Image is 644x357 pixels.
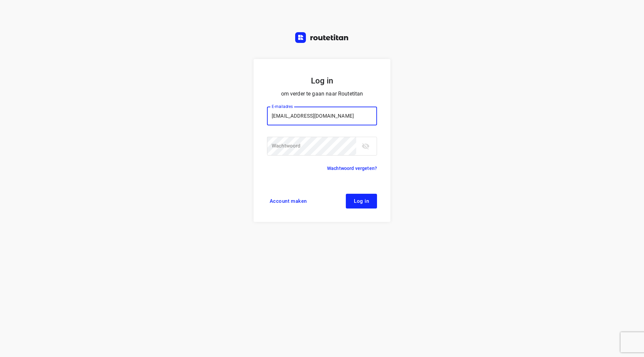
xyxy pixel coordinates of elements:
[354,198,369,204] span: Log in
[359,139,372,153] button: toggle password visibility
[327,164,377,172] a: Wachtwoord vergeten?
[267,194,310,209] a: Account maken
[270,198,307,204] span: Account maken
[295,32,349,43] img: Routetitan
[267,89,377,99] p: om verder te gaan naar Routetitan
[346,194,377,209] button: Log in
[295,32,349,45] a: Routetitan
[267,75,377,86] h5: Log in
